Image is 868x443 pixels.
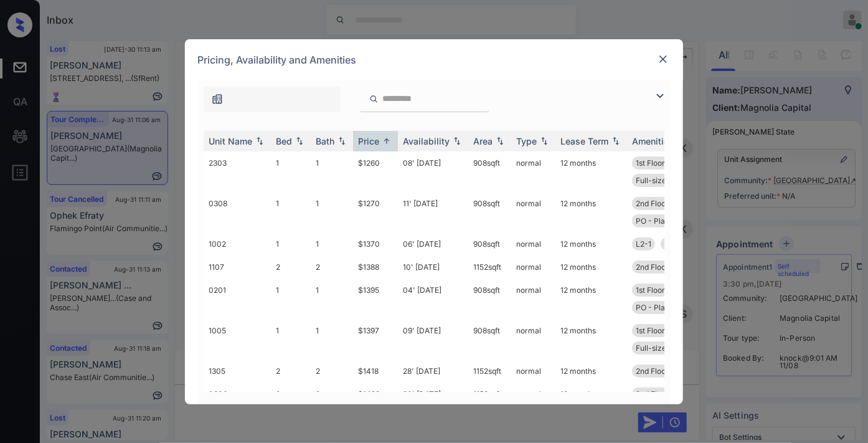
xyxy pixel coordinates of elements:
td: $1260 [353,151,398,192]
td: $1395 [353,279,398,319]
img: sorting [380,136,393,146]
td: 1152 sqft [468,255,511,279]
td: $1397 [353,319,398,360]
td: 09' [DATE] [398,319,468,360]
td: 0308 [204,192,271,232]
div: Area [473,136,493,146]
td: $1270 [353,192,398,232]
td: $1418 [353,360,398,383]
span: 2nd Floor [636,262,669,272]
td: 1005 [204,319,271,360]
td: normal [511,255,555,279]
td: 12 months [555,232,627,255]
span: Full-size washe... [636,176,697,185]
td: 1 [271,279,311,319]
td: normal [511,383,555,406]
td: 1 [311,279,353,319]
div: Amenities [632,136,674,146]
img: icon-zuma [369,93,379,105]
img: close [657,53,669,65]
span: 2nd Floor [636,389,669,399]
td: 1 [311,192,353,232]
td: 12 months [555,319,627,360]
span: Full-size washe... [636,343,697,353]
td: 1305 [204,360,271,383]
td: normal [511,232,555,255]
td: 0606 [204,383,271,406]
td: $1438 [353,383,398,406]
td: 2 [271,360,311,383]
img: sorting [610,136,622,145]
td: 12 months [555,360,627,383]
td: 1 [311,151,353,192]
div: Bed [276,136,292,146]
td: 1107 [204,255,271,279]
img: icon-zuma [653,88,668,103]
td: 908 sqft [468,232,511,255]
img: sorting [336,136,348,145]
div: Unit Name [209,136,252,146]
span: 1st Floor [636,326,665,335]
img: sorting [451,136,463,145]
div: Price [358,136,379,146]
td: 1 [271,319,311,360]
img: sorting [494,136,506,145]
td: 1002 [204,232,271,255]
td: 2 [311,255,353,279]
td: $1370 [353,232,398,255]
span: 2nd Floor [636,199,669,208]
span: 2nd Floor [636,366,669,376]
td: 04' [DATE] [398,279,468,319]
td: 1 [271,192,311,232]
span: 1st Floor [636,285,665,295]
div: Type [516,136,537,146]
img: sorting [538,136,550,145]
td: 2 [271,383,311,406]
div: Availability [403,136,450,146]
span: PO - Plank (All... [636,216,692,226]
td: 12 months [555,255,627,279]
td: 12 months [555,192,627,232]
td: 908 sqft [468,151,511,192]
td: 2 [271,255,311,279]
td: 908 sqft [468,192,511,232]
img: sorting [293,136,306,145]
td: 08' [DATE] [398,151,468,192]
td: 1 [311,319,353,360]
td: 1 [311,232,353,255]
span: 1st Floor [636,158,665,168]
td: 1152 sqft [468,360,511,383]
img: sorting [253,136,266,145]
div: Lease Term [560,136,608,146]
td: 28' [DATE] [398,360,468,383]
td: 1 [271,232,311,255]
td: 12 months [555,383,627,406]
td: 908 sqft [468,279,511,319]
td: 10' [DATE] [398,255,468,279]
td: 908 sqft [468,319,511,360]
td: normal [511,192,555,232]
div: Bath [316,136,334,146]
td: 1152 sqft [468,383,511,406]
td: normal [511,319,555,360]
td: 11' [DATE] [398,192,468,232]
img: icon-zuma [211,93,224,105]
span: L2-1 [636,239,651,249]
td: 0201 [204,279,271,319]
td: 2 [311,383,353,406]
td: 2 [311,360,353,383]
td: normal [511,360,555,383]
td: 12 months [555,151,627,192]
td: normal [511,151,555,192]
td: 06' [DATE] [398,232,468,255]
td: 30' [DATE] [398,383,468,406]
td: 2303 [204,151,271,192]
div: Pricing, Availability and Amenities [185,39,683,80]
td: 12 months [555,279,627,319]
span: PO - Plank (All... [636,303,692,312]
td: normal [511,279,555,319]
td: 1 [271,151,311,192]
td: $1388 [353,255,398,279]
